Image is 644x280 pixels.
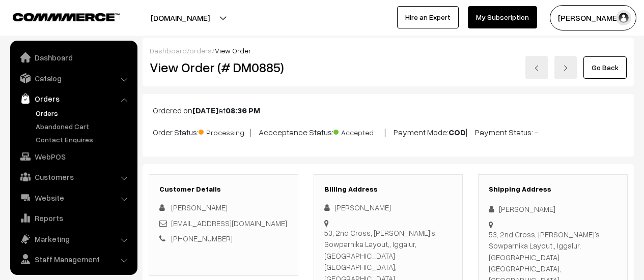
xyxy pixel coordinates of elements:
[150,46,187,55] a: Dashboard
[13,69,134,87] a: Catalog
[13,10,102,22] a: COMMMERCE
[13,89,134,108] a: Orders
[192,105,218,115] b: [DATE]
[153,125,624,138] p: Order Status: | Accceptance Status: | Payment Mode: | Payment Status: -
[13,209,134,227] a: Reports
[563,65,569,71] img: right-arrow.png
[13,189,134,207] a: Website
[333,125,384,138] span: Accepted
[33,121,134,132] a: Abandoned Cart
[153,104,624,116] p: Ordered on at
[13,168,134,186] a: Customers
[550,5,636,30] button: [PERSON_NAME]
[468,6,537,28] a: My Subscription
[189,46,212,55] a: orders
[13,13,120,21] img: COMMMERCE
[324,202,453,213] div: [PERSON_NAME]
[449,127,466,137] b: COD
[489,185,617,194] h3: Shipping Address
[171,203,228,212] span: [PERSON_NAME]
[33,108,134,118] a: Orders
[199,125,249,138] span: Processing
[171,219,287,228] a: [EMAIL_ADDRESS][DOMAIN_NAME]
[33,134,134,145] a: Contact Enquires
[226,105,260,115] b: 08:36 PM
[534,65,540,71] img: left-arrow.png
[150,59,298,75] h2: View Order (# DM0885)
[150,45,627,56] div: / /
[115,5,245,30] button: [DOMAIN_NAME]
[171,234,233,243] a: [PHONE_NUMBER]
[13,48,134,67] a: Dashboard
[397,6,459,28] a: Hire an Expert
[13,230,134,248] a: Marketing
[489,203,617,215] div: [PERSON_NAME]
[616,10,631,25] img: user
[215,46,251,55] span: View Order
[13,147,134,166] a: WebPOS
[583,56,627,79] a: Go Back
[324,185,453,194] h3: Billing Address
[159,185,288,194] h3: Customer Details
[13,250,134,268] a: Staff Management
